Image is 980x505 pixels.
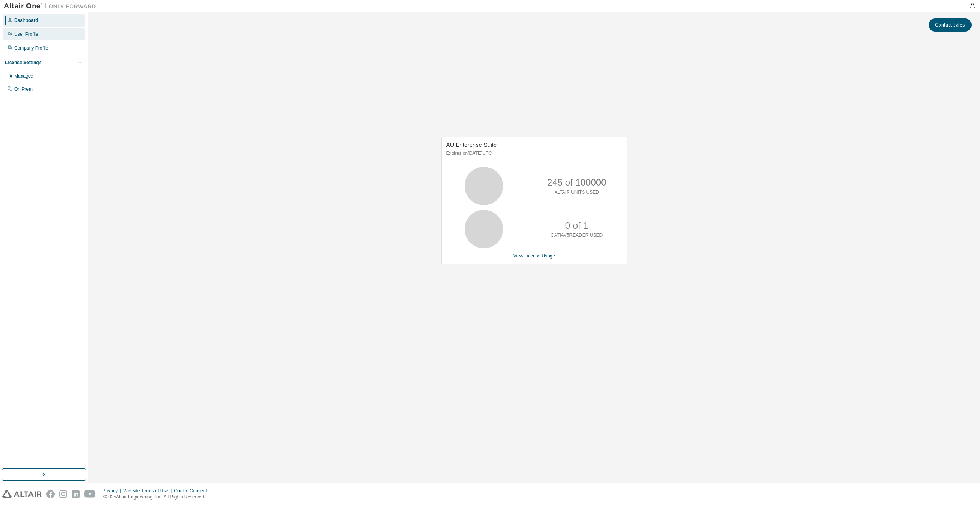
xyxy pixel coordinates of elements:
p: 245 of 100000 [547,176,606,189]
button: Contact Sales [929,18,972,32]
span: AU Enterprise Suite [446,141,497,148]
div: Website Terms of Use [123,488,174,494]
div: User Profile [14,31,38,37]
div: License Settings [5,60,41,66]
div: Managed [14,73,33,79]
img: instagram.svg [59,490,67,498]
p: Expires on [DATE] UTC [446,150,621,157]
img: youtube.svg [84,490,96,498]
img: altair_logo.svg [2,490,42,498]
p: ALTAIR UNITS USED [555,189,599,196]
p: © 2025 Altair Engineering, Inc. All Rights Reserved. [103,494,212,500]
div: Cookie Consent [174,488,211,494]
img: facebook.svg [46,490,55,498]
a: View License Usage [513,253,555,259]
div: Privacy [103,488,123,494]
p: 0 of 1 [565,219,588,232]
div: Dashboard [14,17,38,23]
p: CATIAV5READER USED [551,232,603,239]
img: linkedin.svg [72,490,80,498]
div: Company Profile [14,45,48,51]
div: On Prem [14,86,33,92]
img: Altair One [4,2,100,10]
